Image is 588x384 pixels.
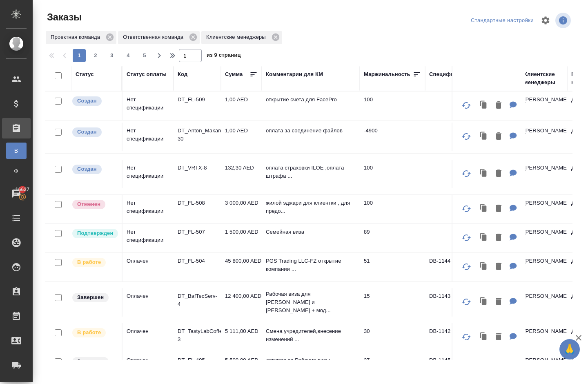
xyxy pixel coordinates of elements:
div: Комментарии для КМ [266,70,323,78]
button: Для КМ: PGS Trading LLC-FZ открытие компании в Meydan "торговля радиодетялами" [506,259,521,275]
td: Оплачен [122,288,174,317]
td: DB-1144 [425,253,472,281]
p: оплата страховки ILOE ,оплата штрафа ... [266,164,356,180]
td: DB-1145 [425,352,472,381]
button: Обновить [457,257,476,277]
button: Обновить [457,327,476,347]
div: Статус оплаты [127,70,167,78]
button: 4 [122,49,135,62]
button: Удалить [492,294,506,310]
td: Нет спецификации [122,160,174,188]
p: DT_FL-509 [178,96,217,104]
button: Удалить [492,230,506,246]
p: Создан [77,97,97,105]
button: Для КМ: открытие счета для FacePro [506,97,521,114]
td: DB-1142 [425,323,472,352]
span: 4 [122,51,135,60]
div: Спецификация [429,70,470,78]
div: Выставляется автоматически при создании заказа [71,96,118,107]
p: Клиентские менеджеры [206,33,269,41]
p: Подтвержден [77,229,113,237]
p: оплата за соединение файлов [266,127,356,135]
button: Удалить [492,358,506,375]
button: Клонировать [476,201,492,217]
span: 3 [105,51,118,60]
td: 1 500,00 AED [221,224,262,252]
div: Выставляет ПМ после принятия заказа от КМа [71,327,118,338]
p: Отменен [77,200,100,208]
p: DT_FL-508 [178,199,217,207]
button: Обновить [457,127,476,146]
button: Обновить [457,292,476,312]
td: [PERSON_NAME] [520,253,567,281]
td: -4900 [360,123,425,151]
td: 100 [360,160,425,188]
div: Выставляет КМ после отмены со стороны клиента. Если уже после запуска – КМ пишет ПМу про отмену, ... [71,199,118,210]
button: Клонировать [476,294,492,310]
span: 5 [138,51,151,60]
p: VRTX GLOBAL NETWORK SERVICES L.L.C [477,158,516,190]
a: 16627 [2,183,31,204]
td: Нет спецификации [122,195,174,223]
p: Проектная команда [51,33,103,41]
a: В [6,143,27,159]
td: 45 800,00 AED [221,253,262,281]
span: из 9 страниц [207,50,241,62]
div: split button [469,14,536,27]
button: Обновить [457,164,476,183]
div: Выставляет КМ при направлении счета или после выполнения всех работ/сдачи заказа клиенту. Окончат... [71,292,118,303]
div: Выставляется автоматически при создании заказа [71,127,118,138]
span: Настроить таблицу [536,11,555,30]
p: DT_FL-504 [178,257,217,265]
div: Код [178,70,187,78]
td: [PERSON_NAME] [520,352,567,381]
button: Для КМ: оплата страховки ILOE ,оплата штрафа Дарьи - 400 аед, изменение договора - 2 человека, до... [506,165,521,182]
span: 🙏 [563,341,577,358]
td: [PERSON_NAME] [520,195,567,223]
span: 2 [89,51,102,60]
p: Создан [77,128,97,136]
td: [PERSON_NAME] [520,323,567,352]
td: Нет спецификации [122,224,174,252]
td: [PERSON_NAME] [520,224,567,252]
button: Для КМ: Смена учредителей,внесение изменений в лицензию [506,329,521,346]
button: Удалить [492,128,506,145]
div: Выставляется автоматически при создании заказа [71,164,118,175]
p: DT_VRTX-8 [178,164,217,172]
div: Сумма [225,70,243,78]
td: 5 111,00 AED [221,323,262,352]
p: Смена учредителей,внесение изменений ... [266,327,356,344]
p: В работе [77,258,101,266]
td: Нет спецификации [122,92,174,120]
button: Клонировать [476,230,492,246]
p: BAFOEV TECHNICAL SERVICES L.L.C [477,286,516,319]
td: 100 [360,195,425,223]
td: 132,30 AED [221,160,262,188]
button: 5 [138,49,151,62]
span: В [10,147,22,155]
p: Семейная виза [266,228,356,236]
td: 3 000,00 AED [221,195,262,223]
td: 5 500,00 AED [221,352,262,381]
td: 15 [360,288,425,317]
div: Клиентские менеджеры [524,70,563,87]
button: Для КМ: оплата за соединение файлов [506,128,521,145]
td: Оплачен [122,323,174,352]
button: Удалить [492,329,506,346]
span: Заказы [45,11,82,24]
div: Статус [76,70,94,78]
p: Ответственная команда [123,33,186,41]
div: Маржинальность [364,70,410,78]
div: Проектная команда [46,31,116,44]
button: Клонировать [476,165,492,182]
button: 2 [89,49,102,62]
td: [PERSON_NAME] [520,92,567,120]
td: 51 [360,253,425,281]
div: Выставляет КМ после уточнения всех необходимых деталей и получения согласия клиента на запуск. С ... [71,228,118,239]
span: 16627 [11,185,34,194]
td: [PERSON_NAME] [520,160,567,188]
button: Для КМ: жилой эджари для клиентки , для предоставления в банк [506,201,521,217]
td: 89 [360,224,425,252]
td: 30 [360,323,425,352]
button: Удалить [492,259,506,275]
